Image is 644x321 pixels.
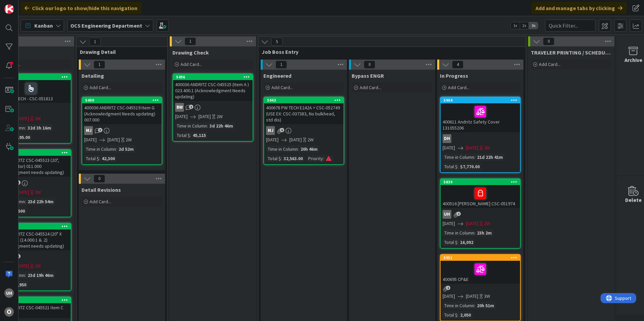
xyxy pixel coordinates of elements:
div: 23d 19h 46m [26,272,55,279]
span: Add Card... [90,84,111,91]
div: DH [441,134,520,143]
span: Add Card... [360,84,381,91]
span: In Progress [440,72,468,79]
div: BW [173,103,253,112]
span: 6 [280,128,284,132]
div: 400695 CP&E [441,261,520,284]
span: : [190,132,191,139]
div: 5490 [85,98,162,103]
span: TRAVELER PRINTING / SCHEDULING [531,49,612,56]
span: [DATE] [466,293,478,300]
div: 32,563.00 [282,155,304,162]
span: : [99,155,100,162]
span: 0 [364,61,375,69]
div: Total $ [443,311,457,319]
div: Priority [307,155,323,162]
div: MJ [264,126,344,135]
div: 2W [126,136,132,143]
div: 2W [484,220,490,227]
div: 2W [35,262,41,270]
span: : [298,145,299,153]
div: Time in Column [443,153,474,161]
span: Job Boss Entry [262,48,517,55]
span: [DATE] [17,262,29,270]
div: 5904 [441,97,520,103]
div: 112,950 [9,281,28,288]
div: Total $ [443,239,457,246]
div: Click our logo to show/hide this navigation [21,2,141,14]
div: 21d 22h 41m [475,153,505,161]
span: [DATE] [466,144,478,151]
span: : [25,198,26,205]
span: 3 [98,128,102,132]
div: Delete [625,196,642,204]
span: Add Card... [539,61,560,67]
span: Support [14,1,31,9]
div: O [4,307,14,317]
span: 1 [446,286,450,290]
div: Time in Column [175,122,207,130]
div: 16,092 [458,239,475,246]
div: 2d 52m [117,145,135,153]
span: : [116,145,117,153]
span: Add Card... [448,84,470,91]
div: Total $ [443,163,457,170]
span: [DATE] [107,136,120,143]
span: : [457,239,458,246]
div: Archive [624,56,642,64]
div: 5490400036 ANDRITZ CSC-045519 Item G (Acknowledgment Needs updating) 007.000 [82,97,162,124]
div: 5839400516 [PERSON_NAME] CSC-051974 [441,179,520,208]
div: uh [441,210,520,219]
div: 2W [217,113,223,120]
span: Add Card... [271,84,293,91]
span: 4 [452,61,463,69]
div: Time in Column [443,302,474,309]
div: Time in Column [443,229,474,237]
div: 5951400695 CP&E [441,255,520,284]
div: uh [443,210,451,219]
b: OCS Engineering Department [70,22,142,29]
div: Total $ [84,155,99,162]
div: 32d 3h 16m [26,124,53,132]
span: [DATE] [17,115,29,122]
div: 23h 2m [475,229,493,237]
div: Time in Column [266,145,298,153]
span: : [474,229,475,237]
div: Time in Column [84,145,116,153]
div: MJ [84,126,93,135]
div: uh [4,288,14,298]
span: : [25,124,26,132]
div: 2,050 [458,311,473,319]
div: $7,770.00 [458,163,481,170]
span: : [474,153,475,161]
div: 400611 Andritz Safety Cover 131055206 [441,103,520,132]
div: 5943 [264,97,344,103]
span: [DATE] [466,220,478,227]
div: 5904 [444,98,520,103]
span: 3x [529,22,538,29]
div: 5951 [441,255,520,261]
div: 5496 [176,75,253,79]
img: Visit kanbanzone.com [4,4,14,14]
div: 5839 [444,180,520,184]
span: : [25,272,26,279]
span: [DATE] [84,136,97,143]
div: 3d 22h 46m [208,122,235,130]
div: 42,300 [100,155,117,162]
span: [DATE] [198,113,211,120]
span: [DATE] [175,113,188,120]
span: : [474,302,475,309]
span: : [457,311,458,319]
span: Add Card... [181,61,202,67]
span: Kanban [34,22,53,30]
span: 1 [185,37,196,45]
div: 5943400678 PW TECH E242A = CSC-052749 (USE EX: CSC-037383, No bulkhead, std dis) [264,97,344,124]
div: MJ [82,126,162,135]
span: Drawing Check [172,49,209,56]
div: 33,195.00 [9,134,32,141]
div: 2W [35,189,41,196]
span: : [281,155,282,162]
span: : [457,163,458,170]
input: Quick Filter... [545,20,595,32]
span: [DATE] [443,220,455,227]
